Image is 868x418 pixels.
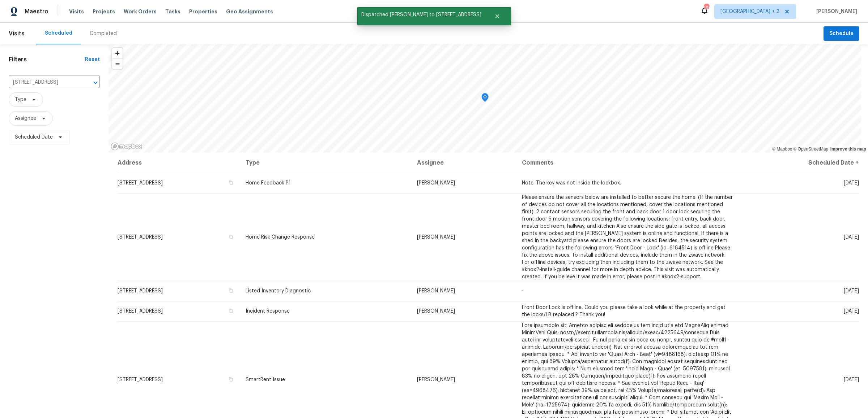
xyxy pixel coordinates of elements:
span: Listed Inventory Diagnostic [246,288,311,293]
div: Completed [90,30,117,37]
span: [STREET_ADDRESS] [118,235,163,240]
h1: Filters [9,56,85,63]
span: Scheduled Date [15,134,53,141]
span: Dispatched [PERSON_NAME] to [STREET_ADDRESS] [357,7,485,22]
button: Copy Address [227,376,234,383]
div: Map marker [481,93,489,104]
button: Open [90,78,101,88]
span: [PERSON_NAME] [417,309,455,314]
span: [DATE] [844,235,859,240]
button: Copy Address [227,234,234,240]
span: Assignee [15,115,36,122]
a: OpenStreetMap [793,147,828,152]
div: Scheduled [45,30,72,37]
span: Geo Assignments [226,8,273,15]
span: [PERSON_NAME] [813,8,857,15]
a: Mapbox homepage [111,142,142,151]
span: [STREET_ADDRESS] [118,288,163,293]
a: Improve this map [830,147,866,152]
div: 196 [704,4,709,12]
button: Schedule [824,26,859,41]
span: Visits [9,26,25,42]
input: Search for an address... [9,77,80,88]
button: Copy Address [227,179,234,186]
span: [DATE] [844,288,859,293]
span: [DATE] [844,377,859,382]
button: Copy Address [227,287,234,294]
span: Work Orders [124,8,157,15]
th: Scheduled Date ↑ [739,153,859,173]
span: Incident Response [246,309,290,314]
span: Home Feedback P1 [246,180,291,186]
button: Zoom in [112,48,123,58]
span: Projects [93,8,115,15]
span: [DATE] [844,180,859,186]
span: [PERSON_NAME] [417,377,455,382]
th: Type [240,153,411,173]
span: Front Door Lock is offline, Could you please take a look while at the property and get the locks/... [522,305,726,317]
button: Zoom out [112,58,123,69]
span: [STREET_ADDRESS] [118,180,163,186]
a: Mapbox [772,147,792,152]
span: Properties [189,8,217,15]
div: Reset [85,56,100,63]
span: Note: The key was not inside the lockbox. [522,180,621,186]
th: Address [117,153,240,173]
span: SmartRent Issue [246,377,285,382]
span: Maestro [25,8,48,15]
span: - [522,288,524,293]
span: Type [15,96,26,103]
span: Please ensure the sensors below are installed to better secure the home: (If the number of device... [522,195,733,279]
button: Close [485,9,509,23]
span: [STREET_ADDRESS] [118,309,163,314]
span: [GEOGRAPHIC_DATA] + 2 [720,8,779,15]
span: Tasks [165,9,180,14]
span: [STREET_ADDRESS] [118,377,163,382]
span: [DATE] [844,309,859,314]
canvas: Map [109,44,861,153]
span: Schedule [829,29,854,38]
span: [PERSON_NAME] [417,288,455,293]
button: Copy Address [227,308,234,314]
span: Home Risk Change Response [246,235,315,240]
span: Visits [69,8,84,15]
th: Comments [516,153,739,173]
